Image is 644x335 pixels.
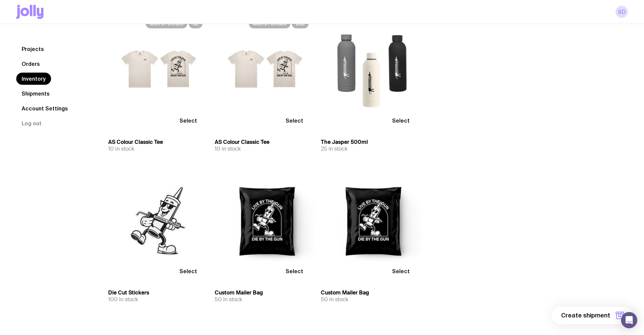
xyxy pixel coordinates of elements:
[180,117,197,124] span: Select
[108,139,209,146] h3: AS Colour Classic Tee
[108,289,209,296] h3: Die Cut Stickers
[552,307,633,324] button: Create shipment
[561,311,610,319] span: Create shipment
[321,146,348,152] span: 25 in stock
[108,296,138,303] span: 100 in stock
[16,43,49,55] a: Projects
[286,117,303,124] span: Select
[321,289,422,296] h3: Custom Mailer Bag
[215,146,241,152] span: 10 in stock
[215,139,316,146] h3: AS Colour Classic Tee
[16,102,73,114] a: Account Settings
[16,117,47,129] button: Log out
[180,268,197,275] span: Select
[286,268,303,275] span: Select
[108,146,134,152] span: 10 in stock
[16,58,45,70] a: Orders
[621,312,637,328] div: Open Intercom Messenger
[321,296,348,303] span: 50 in stock
[215,289,316,296] h3: Custom Mailer Bag
[616,6,628,18] a: SD
[392,268,410,275] span: Select
[16,87,55,100] a: Shipments
[321,139,422,146] h3: The Jasper 500ml
[392,117,410,124] span: Select
[16,73,51,85] a: Inventory
[215,296,242,303] span: 50 in stock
